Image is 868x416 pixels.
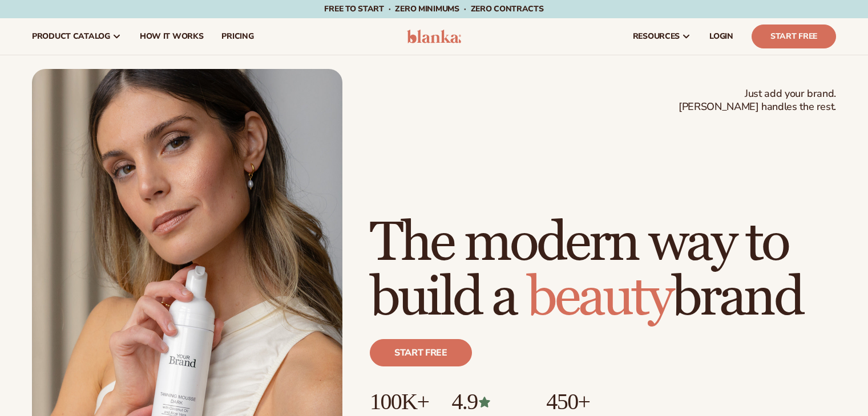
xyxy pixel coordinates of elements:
[370,339,472,366] a: Start free
[140,32,204,41] span: How It Works
[451,389,523,414] p: 4.9
[131,18,213,55] a: How It Works
[709,32,733,41] span: LOGIN
[212,18,263,55] a: pricing
[407,30,461,43] img: logo
[700,18,742,55] a: LOGIN
[752,25,836,48] a: Start Free
[324,3,543,14] span: Free to start · ZERO minimums · ZERO contracts
[633,32,680,41] span: resources
[370,216,836,325] h1: The modern way to build a brand
[679,87,836,114] span: Just add your brand. [PERSON_NAME] handles the rest.
[221,32,253,41] span: pricing
[624,18,700,55] a: resources
[546,389,632,414] p: 450+
[370,389,429,414] p: 100K+
[32,32,110,41] span: product catalog
[527,264,672,331] span: beauty
[23,18,131,55] a: product catalog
